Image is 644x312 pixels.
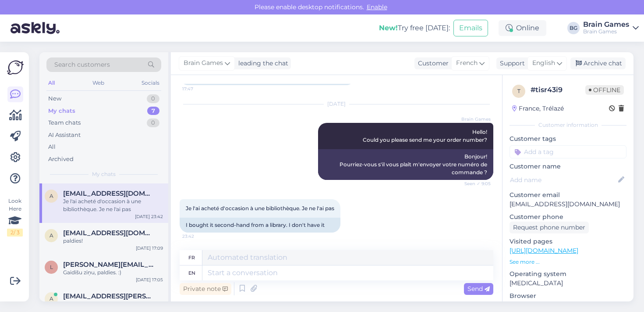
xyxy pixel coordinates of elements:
[510,247,578,255] a: [URL][DOMAIN_NAME]
[50,295,53,302] span: a
[510,134,626,143] p: Customer tags
[512,104,564,113] div: France, Trélazé
[48,155,74,164] div: Archived
[7,229,23,237] div: 2 / 3
[50,193,53,199] span: a
[48,118,81,127] div: Team chats
[135,213,163,220] div: [DATE] 23:42
[92,170,116,178] span: My chats
[46,77,57,89] div: All
[63,197,163,213] div: Je l'ai acheté d'occasion à une bibliothèque. Je ne l'ai pas
[510,200,626,209] p: [EMAIL_ADDRESS][DOMAIN_NAME]
[188,265,195,280] div: en
[48,94,61,103] div: New
[585,85,624,95] span: Offline
[48,131,81,140] div: AI Assistant
[186,205,334,212] span: Je l'ai acheté d'occasion à une bibliothèque. Je ne l'ai pas
[496,59,525,68] div: Support
[532,58,555,68] span: English
[63,229,154,237] span: aivaipb@gmail.com
[54,60,110,69] span: Search customers
[180,283,231,295] div: Private note
[453,20,488,36] button: Emails
[517,88,520,94] span: t
[567,22,580,34] div: BG
[510,162,626,171] p: Customer name
[180,218,340,233] div: I bought it second-hand from a library. I don't have it
[583,21,639,35] a: Brain GamesBrain Games
[63,261,154,269] span: linda.sumeiko@limbazunovads.lv
[235,59,288,68] div: leading the chat
[570,57,626,69] div: Archive chat
[7,59,24,76] img: Askly Logo
[48,107,75,115] div: My chats
[510,222,589,233] div: Request phone number
[510,291,626,301] p: Browser
[182,86,215,92] span: 17:47
[147,94,159,103] div: 0
[510,175,616,185] input: Add name
[510,301,626,310] p: Chrome [TECHNICAL_ID]
[50,264,53,270] span: l
[510,190,626,200] p: Customer email
[63,292,154,300] span: agita.armane@gmail.com
[458,116,491,122] span: Brain Games
[136,245,163,251] div: [DATE] 17:09
[48,143,56,151] div: All
[63,237,163,245] div: paldies!
[318,149,493,180] div: Bonjour! Pourriez-vous s'il vous plaît m'envoyer votre numéro de commande ?
[91,77,106,89] div: Web
[510,212,626,222] p: Customer phone
[63,269,163,276] div: Gaidīšu ziņu, paldies. :)
[147,118,159,127] div: 0
[140,77,161,89] div: Socials
[136,276,163,283] div: [DATE] 17:05
[510,258,626,266] p: See more ...
[456,58,478,68] span: French
[510,279,626,288] p: [MEDICAL_DATA]
[583,28,629,35] div: Brain Games
[510,237,626,246] p: Visited pages
[182,233,215,240] span: 23:42
[510,269,626,279] p: Operating system
[50,232,53,239] span: a
[379,23,450,33] div: Try free [DATE]:
[510,145,626,158] input: Add a tag
[467,285,490,293] span: Send
[414,59,449,68] div: Customer
[7,197,23,237] div: Look Here
[63,300,163,308] div: Lūdzu! Veiksmīgu dienu! :)
[531,85,585,95] div: # tisr43i9
[379,24,398,32] b: New!
[188,250,195,265] div: fr
[583,21,629,28] div: Brain Games
[63,190,154,197] span: astridbrossellier@hotmail.fr
[458,180,491,187] span: Seen ✓ 9:05
[364,3,390,11] span: Enable
[184,58,223,68] span: Brain Games
[147,107,159,115] div: 7
[499,20,546,36] div: Online
[180,100,493,108] div: [DATE]
[510,121,626,129] div: Customer information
